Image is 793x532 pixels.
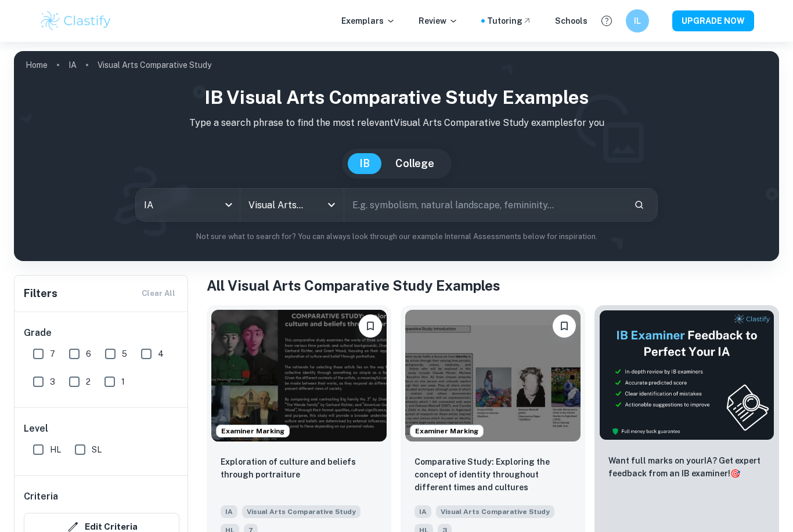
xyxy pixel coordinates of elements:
[672,10,754,31] button: UPGRADE NOW
[23,116,770,130] p: Type a search phrase to find the most relevant Visual Arts Comparative Study examples for you
[69,57,77,73] a: IA
[608,454,765,480] p: Want full marks on your IA ? Get expert feedback from an IB examiner!
[348,153,381,174] button: IB
[50,443,61,456] span: HL
[359,314,382,338] button: Bookmark
[24,422,179,436] h6: Level
[221,505,237,518] span: IA
[631,15,644,27] h6: IL
[597,11,617,31] button: Help and Feedback
[24,285,57,302] h6: Filters
[730,469,740,478] span: 🎯
[26,57,48,73] a: Home
[599,310,774,440] img: Thumbnail
[50,375,55,388] span: 3
[158,348,164,360] span: 4
[436,505,554,518] span: Visual Arts Comparative Study
[86,348,91,360] span: 6
[211,310,387,441] img: Visual Arts Comparative Study IA example thumbnail: Exploration of culture and beliefs throu
[414,505,431,518] span: IA
[414,455,571,494] p: Comparative Study: Exploring the concept of identity throughout different times and cultures
[121,375,125,388] span: 1
[122,348,127,360] span: 5
[323,197,340,213] button: Open
[136,189,240,221] div: IA
[384,153,446,174] button: College
[555,15,587,27] a: Schools
[553,314,576,338] button: Bookmark
[23,84,770,111] h1: IB Visual Arts Comparative Study examples
[410,426,483,436] span: Examiner Marking
[419,15,458,27] p: Review
[217,426,289,436] span: Examiner Marking
[405,310,581,441] img: Visual Arts Comparative Study IA example thumbnail: Comparative Study: Exploring the concept
[221,455,377,481] p: Exploration of culture and beliefs through portraiture
[341,15,395,27] p: Exemplars
[629,195,649,215] button: Search
[14,51,779,261] img: profile cover
[207,275,779,296] h1: All Visual Arts Comparative Study Examples
[24,490,58,504] h6: Criteria
[344,189,625,221] input: E.g. symbolism, natural landscape, femininity...
[86,375,91,388] span: 2
[50,348,55,360] span: 7
[487,15,532,27] a: Tutoring
[92,443,102,456] span: SL
[39,9,113,32] img: Clastify logo
[98,59,211,71] p: Visual Arts Comparative Study
[242,505,361,518] span: Visual Arts Comparative Study
[24,326,179,340] h6: Grade
[23,231,770,243] p: Not sure what to search for? You can always look through our example Internal Assessments below f...
[626,9,649,32] button: IL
